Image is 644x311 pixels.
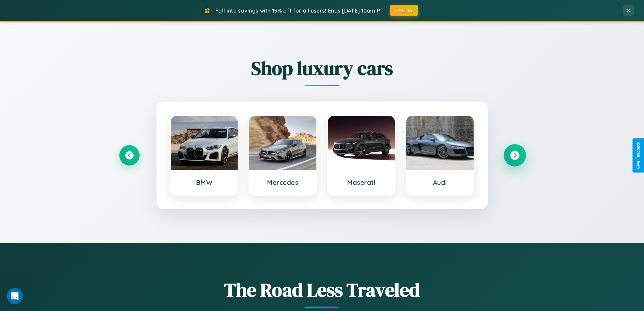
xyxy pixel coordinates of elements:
[335,178,388,186] h3: Maserati
[119,277,525,303] h1: The Road Less Traveled
[256,178,310,186] h3: Mercedes
[215,7,385,14] span: Fall into savings with 15% off for all users! Ends [DATE] 10am PT.
[177,178,231,186] h3: BMW
[390,5,418,16] button: FALL15
[119,55,525,81] h2: Shop luxury cars
[636,142,641,169] div: Give Feedback
[7,288,23,304] iframe: Intercom live chat
[413,178,467,186] h3: Audi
